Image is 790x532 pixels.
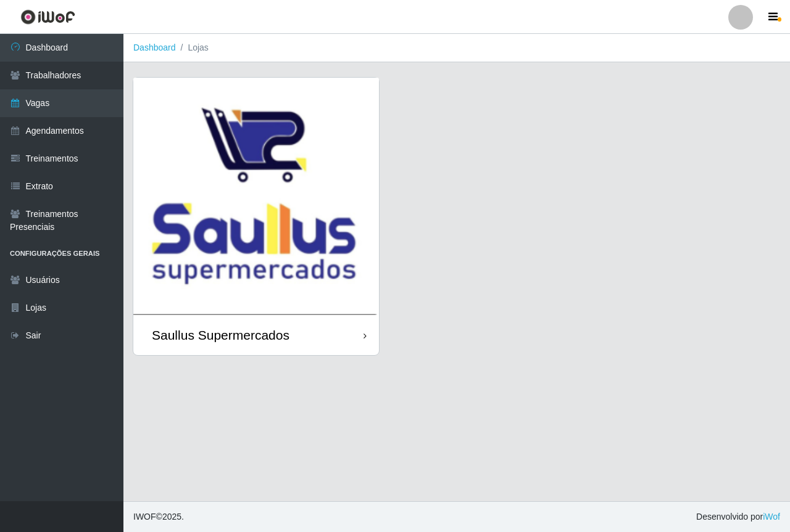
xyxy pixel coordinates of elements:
img: cardImg [133,78,379,315]
a: iWof [763,512,780,522]
img: CoreUI Logo [20,9,75,25]
div: Saullus Supermercados [152,327,289,343]
span: IWOF [133,512,156,522]
span: © 2025 . [133,510,184,523]
a: Saullus Supermercados [133,78,379,355]
li: Lojas [176,41,209,54]
nav: breadcrumb [123,34,790,62]
a: Dashboard [133,43,176,52]
span: Desenvolvido por [696,510,780,523]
